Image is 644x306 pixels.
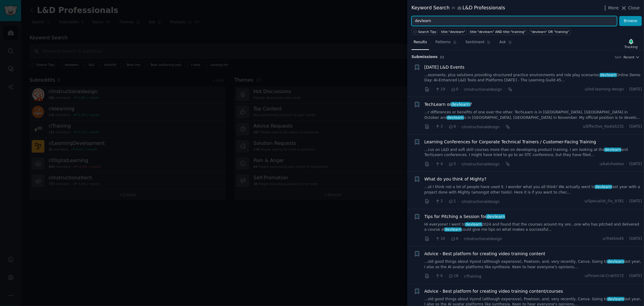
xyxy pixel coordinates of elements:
[626,236,627,242] span: ·
[448,161,456,167] span: 5
[425,213,505,220] a: Tips for Pitching a Session fordevlearn
[425,251,546,257] a: Advice - Best platform for creating video training content
[425,147,642,158] a: ...cus on L&D and soft skill courses more than on developing product training. I am looking at th...
[615,55,622,59] div: Sort
[626,87,627,92] span: ·
[595,185,612,189] span: devlearn
[458,124,460,130] span: ·
[497,37,514,50] a: Ask
[626,161,627,167] span: ·
[626,199,627,204] span: ·
[607,259,624,264] span: devlearn
[412,4,505,12] div: Keyword Search L&D Professionals
[440,28,467,35] a: title:"devlearn"
[464,87,502,92] span: r/instructionaldesign
[414,40,427,45] span: Results
[630,236,642,242] span: [DATE]
[623,55,634,59] span: Recent
[630,273,642,279] span: [DATE]
[604,148,621,152] span: devlearn
[425,176,487,182] span: What do you think of Mighty?
[452,5,455,11] span: in
[440,55,444,59] span: 33
[448,273,458,279] span: 18
[502,161,503,167] span: ·
[622,37,640,50] button: Tracking
[464,274,482,278] span: r/Training
[602,5,619,11] button: More
[630,87,642,92] span: [DATE]
[435,40,450,45] span: Patterns
[435,87,445,92] span: 19
[462,200,500,204] span: r/instructionaldesign
[432,273,433,279] span: ·
[469,28,527,35] a: title:"devlearn" AND title:"training"
[458,198,460,205] span: ·
[619,16,642,26] button: Browse
[630,199,642,204] span: [DATE]
[624,45,638,49] div: Tracking
[628,5,640,11] span: Close
[435,161,443,167] span: 4
[460,236,462,242] span: ·
[445,273,446,279] span: ·
[447,86,449,93] span: ·
[425,259,642,270] a: ...old good things about Vyond (although expensive), Powtoon, and, very recently, Canva. Going to...
[460,86,462,93] span: ·
[441,30,466,34] div: title:"devlearn"
[621,5,640,11] button: Close
[486,214,506,219] span: devlearn
[412,37,429,50] a: Results
[470,30,526,34] div: title:"devlearn" AND title:"training"
[425,139,596,145] a: Learning Conferences for Corporate Technical Trainers / Customer-Facing Training
[447,116,464,120] span: devlearn
[529,28,571,35] a: "devlearn" OR "training"
[630,161,642,167] span: [DATE]
[530,30,569,34] div: "devlearn" OR "training"
[463,37,493,50] a: Sentiment
[435,273,443,279] span: 6
[425,288,563,295] span: Advice - Best platform for creating video training content/courses
[425,184,642,195] a: ...ut I think not a lot of people have used it. I wonder what you all think! We actually went tod...
[585,273,624,279] span: u/Financial-Crab5572
[451,102,470,107] span: devlearn
[435,199,443,204] span: 2
[504,86,505,93] span: ·
[418,30,437,34] span: Search Tips
[425,222,642,233] a: Hi everyone! I went todevlearn2024 and found that the courses around my are...one who has pitched...
[444,227,462,232] span: devlearn
[433,37,459,50] a: Patterns
[585,87,624,92] span: u/lxd-learning-design
[460,273,462,279] span: ·
[465,222,482,226] span: devlearn
[462,125,500,129] span: r/instructionaldesign
[425,64,465,70] a: [DATE] L&D Events
[448,199,456,204] span: 1
[432,124,433,130] span: ·
[626,273,627,279] span: ·
[425,101,472,108] a: TechLearn ordevlearn?
[432,86,433,93] span: ·
[607,297,624,301] span: devlearn
[448,124,456,129] span: 6
[451,236,458,242] span: 6
[499,40,506,45] span: Ask
[412,28,438,35] button: Search Tips
[451,87,458,92] span: 0
[458,161,460,167] span: ·
[462,162,500,166] span: r/instructionaldesign
[502,124,503,130] span: ·
[608,5,619,11] span: More
[445,124,446,130] span: ·
[623,55,640,59] button: Recent
[447,236,449,242] span: ·
[432,236,433,242] span: ·
[585,199,624,204] span: u/Specialist_Fix_9781
[425,213,505,220] span: Tips for Pitching a Session for
[445,198,446,205] span: ·
[435,124,443,129] span: 3
[466,40,485,45] span: Sentiment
